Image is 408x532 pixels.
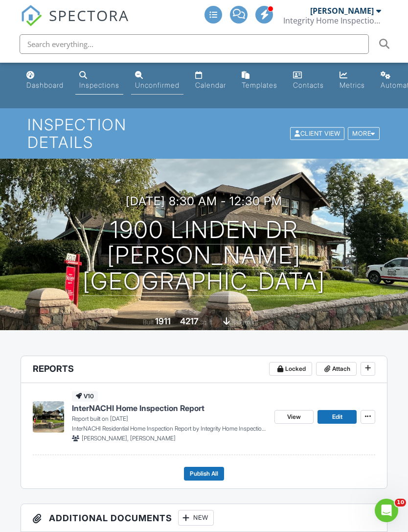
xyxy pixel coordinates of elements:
[242,81,277,89] div: Templates
[131,67,183,95] a: Unconfirmed
[26,81,64,89] div: Dashboard
[191,67,230,95] a: Calendar
[336,67,369,95] a: Metrics
[135,81,180,89] div: Unconfirmed
[21,13,129,34] a: SPECTORA
[75,67,123,95] a: Inspections
[79,81,119,89] div: Inspections
[49,5,129,25] span: SPECTORA
[126,194,282,208] h3: [DATE] 8:30 am - 12:30 pm
[20,34,369,54] input: Search everything...
[310,6,374,16] div: [PERSON_NAME]
[293,81,324,89] div: Contacts
[375,499,398,522] iframe: Intercom live chat
[27,116,381,150] h1: Inspection Details
[283,16,381,25] div: Integrity Home Inspections
[238,67,281,95] a: Templates
[290,127,344,140] div: Client View
[21,504,387,532] h3: Additional Documents
[289,67,328,95] a: Contacts
[200,318,214,326] span: sq. ft.
[21,5,42,26] img: The Best Home Inspection Software - Spectora
[23,67,68,95] a: Dashboard
[178,510,214,526] div: New
[231,318,258,326] span: basement
[155,316,171,326] div: 1911
[395,499,406,507] span: 10
[180,316,199,326] div: 4217
[289,129,347,137] a: Client View
[340,81,365,89] div: Metrics
[143,318,154,326] span: Built
[348,127,380,140] div: More
[195,81,226,89] div: Calendar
